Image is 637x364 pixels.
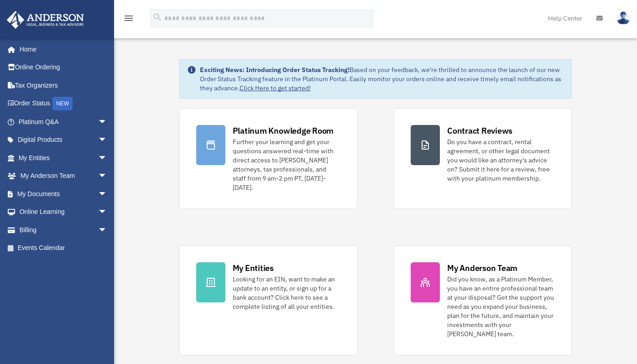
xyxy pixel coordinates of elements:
a: Contract Reviews Do you have a contract, rental agreement, or other legal document you would like... [394,108,572,209]
a: Billingarrow_drop_down [6,221,121,239]
a: Online Ordering [6,58,121,77]
img: Anderson Advisors Platinum Portal [4,11,87,29]
span: arrow_drop_down [98,131,116,150]
i: search [152,12,162,22]
a: Home [6,40,116,58]
span: arrow_drop_down [98,149,116,167]
a: Events Calendar [6,239,121,257]
div: My Entities [233,262,274,274]
a: Tax Organizers [6,76,121,94]
div: My Anderson Team [447,262,517,274]
img: User Pic [616,11,630,25]
div: Based on your feedback, we're thrilled to announce the launch of our new Order Status Tracking fe... [200,65,564,93]
div: Did you know, as a Platinum Member, you have an entire professional team at your disposal? Get th... [447,275,555,338]
a: menu [123,16,134,24]
span: arrow_drop_down [98,185,116,203]
div: Looking for an EIN, want to make an update to an entity, or sign up for a bank account? Click her... [233,275,340,311]
strong: Exciting News: Introducing Order Status Tracking! [200,66,350,74]
a: Click Here to get started! [240,84,311,92]
a: My Anderson Teamarrow_drop_down [6,167,121,185]
span: arrow_drop_down [98,203,116,222]
a: My Entitiesarrow_drop_down [6,149,121,167]
a: My Anderson Team Did you know, as a Platinum Member, you have an entire professional team at your... [394,245,572,355]
i: menu [123,13,134,24]
a: Order StatusNEW [6,94,121,113]
div: NEW [52,97,73,110]
a: My Documentsarrow_drop_down [6,185,121,203]
a: My Entities Looking for an EIN, want to make an update to an entity, or sign up for a bank accoun... [179,245,357,355]
a: Online Learningarrow_drop_down [6,203,121,221]
span: arrow_drop_down [98,113,116,131]
span: arrow_drop_down [98,221,116,239]
a: Platinum Q&Aarrow_drop_down [6,113,121,131]
div: Do you have a contract, rental agreement, or other legal document you would like an attorney's ad... [447,137,555,183]
div: Contract Reviews [447,125,512,136]
div: Further your learning and get your questions answered real-time with direct access to [PERSON_NAM... [233,137,340,192]
a: Platinum Knowledge Room Further your learning and get your questions answered real-time with dire... [179,108,357,209]
a: Digital Productsarrow_drop_down [6,131,121,149]
span: arrow_drop_down [98,167,116,186]
div: Platinum Knowledge Room [233,125,334,136]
